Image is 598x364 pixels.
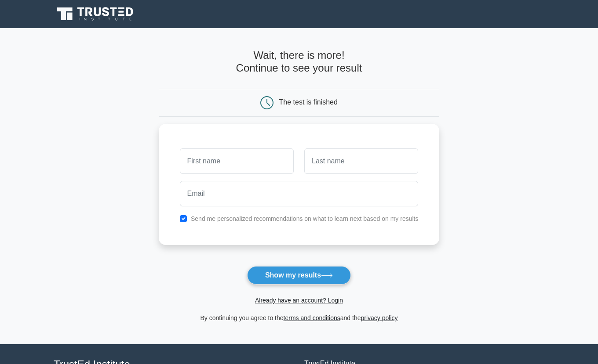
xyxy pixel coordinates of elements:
[191,215,419,222] label: Send me personalized recommendations on what to learn next based on my results
[304,148,418,174] input: Last name
[284,314,340,321] a: terms and conditions
[153,313,445,323] div: By continuing you agree to the and the
[279,98,338,106] div: The test is finished
[180,181,419,206] input: Email
[159,49,440,75] h4: Wait, there is more! Continue to see your result
[247,266,351,285] button: Show my results
[180,148,294,174] input: First name
[361,314,398,321] a: privacy policy
[255,297,343,304] a: Already have an account? Login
